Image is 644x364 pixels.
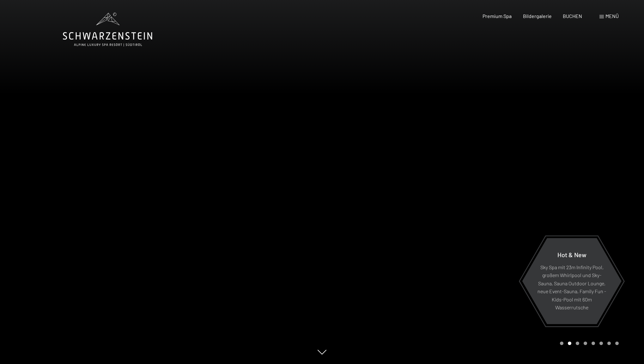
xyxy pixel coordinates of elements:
a: Hot & New Sky Spa mit 23m Infinity Pool, großem Whirlpool und Sky-Sauna, Sauna Outdoor Lounge, ne... [522,238,622,325]
div: Carousel Page 6 [599,342,603,345]
p: Sky Spa mit 23m Infinity Pool, großem Whirlpool und Sky-Sauna, Sauna Outdoor Lounge, neue Event-S... [538,263,606,312]
div: Carousel Page 7 [607,342,611,345]
div: Carousel Page 1 [560,342,563,345]
div: Carousel Page 2 (Current Slide) [568,342,571,345]
div: Carousel Page 8 [615,342,619,345]
div: Carousel Pagination [558,342,619,345]
div: Carousel Page 5 [592,342,595,345]
div: Carousel Page 4 [584,342,587,345]
a: Premium Spa [483,13,512,19]
span: Hot & New [557,251,586,258]
a: BUCHEN [563,13,582,19]
span: Menü [605,13,619,19]
a: Bildergalerie [523,13,552,19]
div: Carousel Page 3 [576,342,579,345]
